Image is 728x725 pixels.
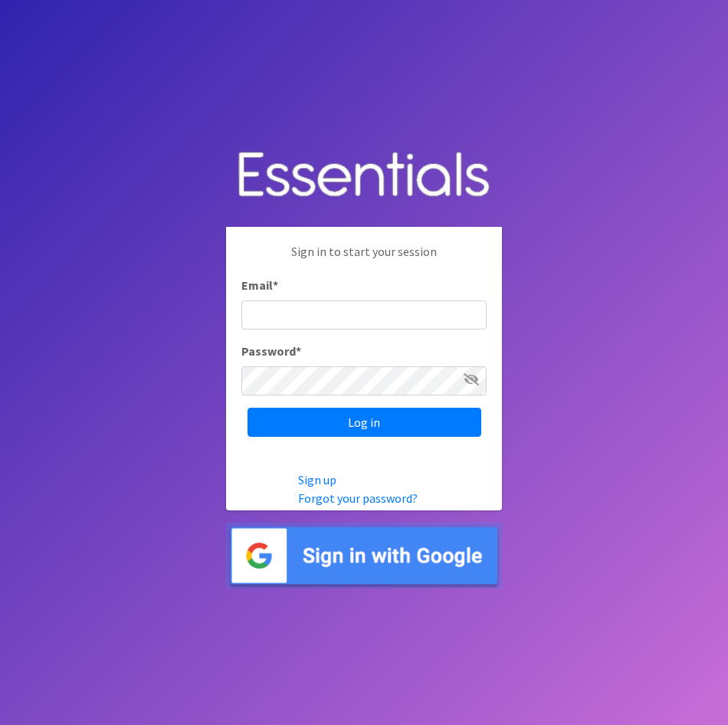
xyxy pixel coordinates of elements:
[296,343,301,359] abbr: required
[241,276,278,294] label: Email
[241,242,487,276] p: Sign in to start your session
[298,472,336,487] a: Sign up
[241,342,301,360] label: Password
[273,277,278,293] abbr: required
[298,490,418,506] a: Forgot your password?
[248,408,481,437] input: Log in
[226,523,502,589] img: Sign in with Google
[226,136,502,215] img: Human Essentials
